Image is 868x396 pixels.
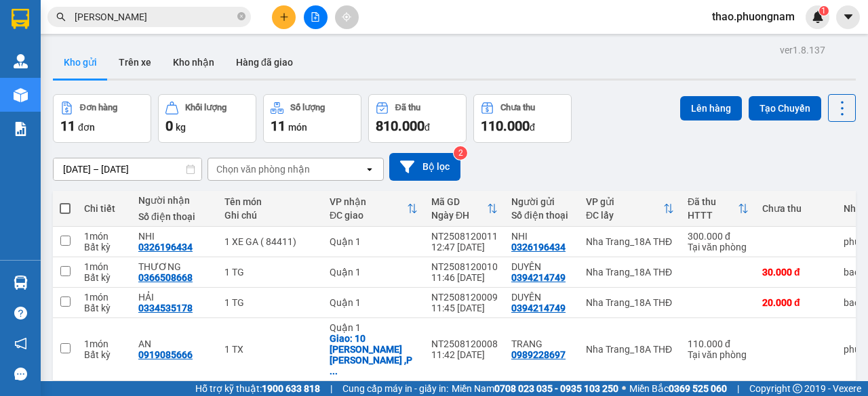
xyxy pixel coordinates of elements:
[60,118,75,134] span: 11
[330,381,332,396] span: |
[425,122,430,133] span: đ
[511,231,572,242] div: NHI
[688,338,749,349] div: 110.000 đ
[749,96,821,120] button: Tạo Chuyến
[237,11,245,24] span: close-circle
[586,297,674,308] div: Nha Trang_18A THĐ
[162,46,225,79] button: Kho nhận
[108,46,162,79] button: Trên xe
[56,12,66,22] span: search
[330,196,407,207] div: VP nhận
[335,5,359,29] button: aim
[821,6,826,16] span: 1
[80,103,117,112] div: Đơn hàng
[431,231,498,242] div: NT2508120011
[237,12,245,20] span: close-circle
[12,9,29,29] img: logo-vxr
[395,103,420,112] div: Đã thu
[688,242,749,252] div: Tại văn phòng
[680,96,742,120] button: Lên hàng
[431,338,498,349] div: NT2508120008
[311,12,320,22] span: file-add
[669,383,727,394] strong: 0369 525 060
[138,231,211,242] div: NHI
[138,195,211,206] div: Người nhận
[138,242,193,252] div: 0326196434
[452,381,618,396] span: Miền Nam
[511,210,572,221] div: Số điện thoại
[511,196,572,207] div: Người gửi
[376,118,425,134] span: 810.000
[431,292,498,303] div: NT2508120009
[500,103,535,112] div: Chưa thu
[511,272,566,283] div: 0394214749
[84,231,125,242] div: 1 món
[511,242,566,252] div: 0326196434
[14,122,28,136] img: solution-icon
[75,9,235,24] input: Tìm tên, số ĐT hoặc mã đơn
[586,267,674,278] div: Nha Trang_18A THĐ
[330,210,407,221] div: ĐC giao
[364,164,375,175] svg: open
[290,103,325,112] div: Số lượng
[271,118,285,134] span: 11
[511,292,572,303] div: DUYÊN
[224,267,316,278] div: 1 TG
[836,5,860,29] button: caret-down
[819,6,829,16] sup: 1
[138,303,193,313] div: 0334535178
[138,211,211,222] div: Số điện thoại
[195,381,320,396] span: Hỗ trợ kỹ thuật:
[586,344,674,355] div: Nha Trang_18A THĐ
[330,322,418,333] div: Quận 1
[14,337,27,350] span: notification
[185,103,226,112] div: Khối lượng
[342,381,448,396] span: Cung cấp máy in - giấy in:
[14,276,28,290] img: warehouse-icon
[431,303,498,313] div: 11:45 [DATE]
[225,46,304,79] button: Hàng đã giao
[78,122,95,133] span: đơn
[389,153,460,181] button: Bộ lọc
[138,292,211,303] div: HẢI
[688,210,738,221] div: HTTT
[681,191,755,227] th: Toggle SortBy
[330,297,418,308] div: Quận 1
[579,191,681,227] th: Toggle SortBy
[84,338,125,349] div: 1 món
[431,210,487,221] div: Ngày ĐH
[737,381,739,396] span: |
[762,203,830,214] div: Chưa thu
[138,272,193,283] div: 0366508668
[431,242,498,252] div: 12:47 [DATE]
[279,12,289,22] span: plus
[629,381,727,396] span: Miền Bắc
[762,297,830,308] div: 20.000 đ
[84,261,125,272] div: 1 món
[511,349,566,360] div: 0989228697
[165,118,173,134] span: 0
[263,94,361,143] button: Số lượng11món
[431,349,498,360] div: 11:42 [DATE]
[511,261,572,272] div: DUYÊN
[323,191,425,227] th: Toggle SortBy
[84,349,125,360] div: Bất kỳ
[176,122,186,133] span: kg
[454,146,467,160] sup: 2
[84,292,125,303] div: 1 món
[224,344,316,355] div: 1 TX
[431,272,498,283] div: 11:46 [DATE]
[793,384,802,393] span: copyright
[688,231,749,242] div: 300.000 đ
[216,162,310,176] div: Chọn văn phòng nhận
[138,338,211,349] div: AN
[481,118,530,134] span: 110.000
[473,94,572,143] button: Chưa thu110.000đ
[368,94,467,143] button: Đã thu810.000đ
[54,158,201,180] input: Select a date range.
[138,261,211,272] div: THƯƠNG
[431,261,498,272] div: NT2508120010
[812,11,824,23] img: icon-new-feature
[511,338,572,349] div: TRANG
[842,11,854,23] span: caret-down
